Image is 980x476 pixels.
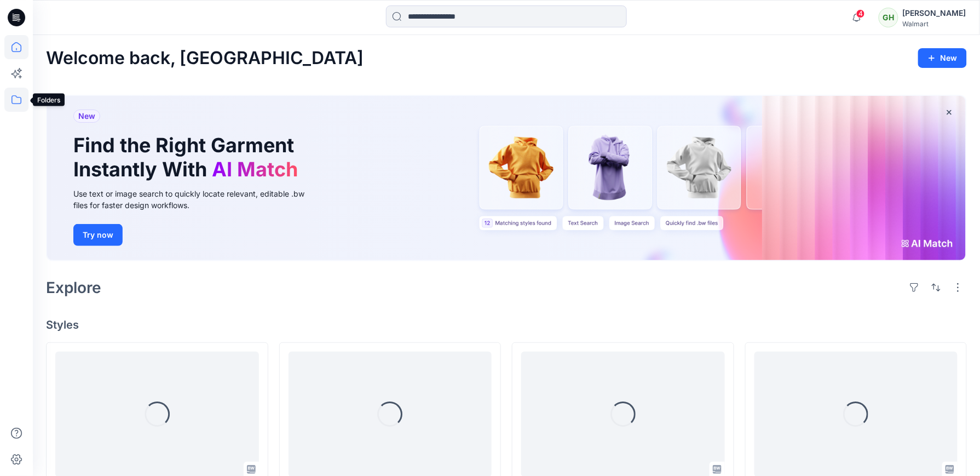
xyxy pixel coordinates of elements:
[73,224,123,246] button: Try now
[78,110,95,123] span: New
[73,134,303,181] h1: Find the Right Garment Instantly With
[212,157,298,181] span: AI Match
[46,279,101,296] h2: Explore
[903,7,966,20] div: [PERSON_NAME]
[879,8,898,27] div: GH
[856,9,865,18] span: 4
[46,48,364,68] h2: Welcome back, [GEOGRAPHIC_DATA]
[46,318,967,331] h4: Styles
[73,188,320,211] div: Use text or image search to quickly locate relevant, editable .bw files for faster design workflows.
[918,48,967,68] button: New
[903,20,966,28] div: Walmart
